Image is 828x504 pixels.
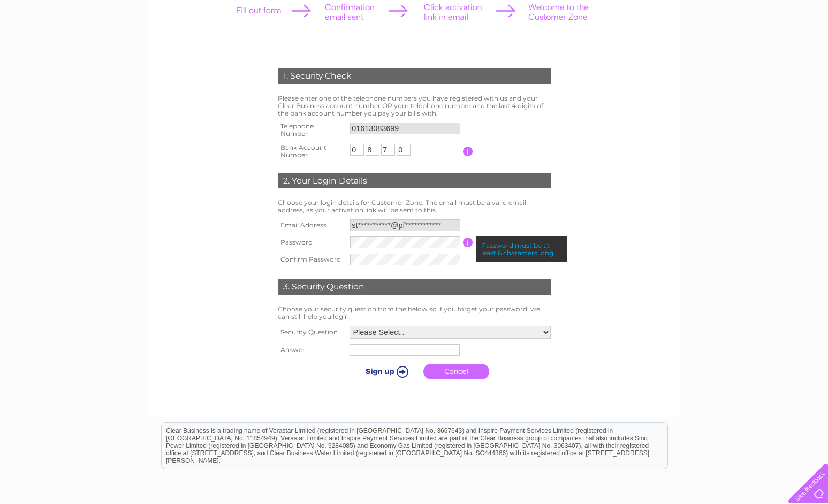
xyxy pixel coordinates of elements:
input: Submit [352,364,418,379]
th: Confirm Password [275,251,348,268]
div: Password must be at least 6 characters long [476,236,567,262]
a: Energy [705,45,728,54]
th: Telephone Number [275,119,348,141]
td: Choose your security question from the below so if you forget your password, we can still help yo... [275,303,553,323]
img: logo.png [29,28,83,60]
a: Water [678,45,698,54]
div: Clear Business is a trading name of Verastar Limited (registered in [GEOGRAPHIC_DATA] No. 3667643... [162,6,667,52]
th: Email Address [275,217,348,234]
th: Password [275,234,348,251]
a: 0333 014 3131 [626,5,700,19]
td: Please enter one of the telephone numbers you have registered with us and your Clear Business acc... [275,92,553,119]
td: Choose your login details for Customer Zone. The email must be a valid email address, as your act... [275,196,553,217]
th: Bank Account Number [275,141,348,162]
div: 2. Your Login Details [278,173,551,189]
input: Information [463,238,473,247]
div: 3. Security Question [278,279,551,295]
a: Telecoms [735,45,767,54]
div: 1. Security Check [278,68,551,84]
th: Answer [275,341,347,358]
input: Information [463,147,473,156]
a: Cancel [423,364,489,379]
th: Security Question [275,323,347,341]
a: Blog [773,45,789,54]
a: Contact [795,45,822,54]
